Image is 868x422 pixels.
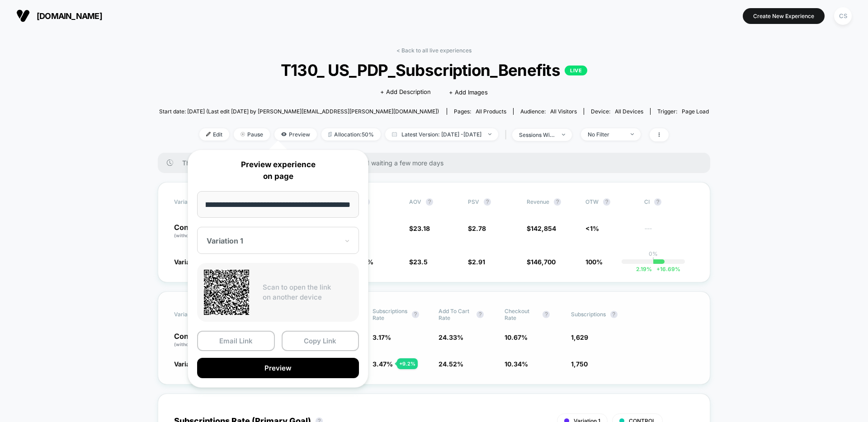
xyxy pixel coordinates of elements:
[571,311,606,318] span: Subscriptions
[585,198,635,206] span: OTW
[412,311,419,318] button: ?
[206,132,211,136] img: edit
[392,132,397,136] img: calendar
[565,66,587,75] p: LIVE
[174,333,231,348] p: Control
[831,7,854,25] button: CS
[439,308,472,321] span: Add To Cart Rate
[174,308,224,321] span: Variation
[631,133,634,135] img: end
[385,128,498,141] span: Latest Version: [DATE] - [DATE]
[241,132,245,136] img: end
[174,258,206,266] span: Variation 1
[476,311,484,318] button: ?
[682,108,709,115] span: Page Load
[644,226,694,239] span: ---
[585,258,603,266] span: 100%
[380,88,431,97] span: + Add Description
[656,266,660,272] span: +
[505,308,538,321] span: Checkout Rate
[413,225,430,232] span: 23.18
[174,360,206,368] span: Variation 1
[654,198,661,206] button: ?
[397,358,418,369] div: + 9.2 %
[328,132,332,137] img: rebalance
[439,333,463,341] span: 24.33 %
[274,128,317,141] span: Preview
[585,225,599,232] span: <1%
[652,257,654,264] p: |
[610,311,618,318] button: ?
[571,360,588,368] span: 1,750
[527,225,556,232] span: $
[199,128,229,141] span: Edit
[472,225,486,232] span: 2.78
[373,360,393,368] span: 3.47 %
[476,108,506,115] span: all products
[615,108,643,115] span: all devices
[657,108,709,115] div: Trigger:
[503,128,512,141] span: |
[187,61,682,80] span: T130_ US_PDP_Subscription_Benefits
[636,266,652,272] span: 2.19 %
[439,360,463,368] span: 24.52 %
[468,225,486,232] span: $
[321,128,381,141] span: Allocation: 50%
[16,9,30,23] img: Visually logo
[197,331,275,351] button: Email Link
[409,258,428,266] span: $
[409,225,430,232] span: $
[454,108,506,115] div: Pages:
[588,131,624,138] div: No Filter
[562,134,565,136] img: end
[527,198,549,205] span: Revenue
[484,198,491,206] button: ?
[644,198,694,206] span: CI
[282,331,359,351] button: Copy Link
[505,333,528,341] span: 10.67 %
[426,198,433,206] button: ?
[373,333,391,341] span: 3.17 %
[449,89,488,96] span: + Add Images
[488,133,491,135] img: end
[197,358,359,378] button: Preview
[505,360,528,368] span: 10.34 %
[197,159,359,182] p: Preview experience on page
[468,198,479,205] span: PSV
[571,333,588,341] span: 1,629
[531,225,556,232] span: 142,854
[413,258,428,266] span: 23.5
[159,108,439,115] span: Start date: [DATE] (Last edit [DATE] by [PERSON_NAME][EMAIL_ADDRESS][PERSON_NAME][DOMAIN_NAME])
[174,224,224,239] p: Control
[542,311,550,318] button: ?
[527,258,556,266] span: $
[468,258,485,266] span: $
[174,198,224,206] span: Variation
[472,258,485,266] span: 2.91
[652,266,680,272] span: 16.69 %
[409,198,421,205] span: AOV
[14,9,105,23] button: [DOMAIN_NAME]
[743,8,825,24] button: Create New Experience
[263,282,352,303] p: Scan to open the link on another device
[520,108,577,115] div: Audience:
[174,233,215,238] span: (without changes)
[234,128,270,141] span: Pause
[519,131,555,138] div: sessions with impression
[649,250,658,257] p: 0%
[584,108,650,115] span: Device:
[554,198,561,206] button: ?
[37,11,102,21] span: [DOMAIN_NAME]
[603,198,610,206] button: ?
[182,159,692,167] span: There are still no statistically significant results. We recommend waiting a few more days
[174,342,215,347] span: (without changes)
[396,47,472,54] a: < Back to all live experiences
[531,258,556,266] span: 146,700
[550,108,577,115] span: All Visitors
[373,308,407,321] span: Subscriptions Rate
[834,7,852,25] div: CS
